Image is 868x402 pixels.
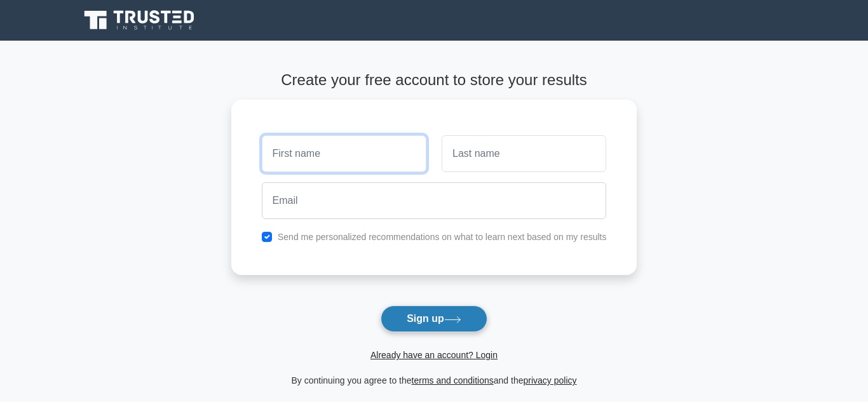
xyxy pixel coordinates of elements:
h4: Create your free account to store your results [231,71,637,90]
input: Email [262,182,607,219]
input: First name [262,135,426,172]
button: Sign up [381,305,487,332]
input: Last name [442,135,606,172]
label: Send me personalized recommendations on what to learn next based on my results [278,232,607,242]
a: Already have an account? Login [370,350,498,360]
a: terms and conditions [412,375,494,385]
a: privacy policy [524,375,577,385]
div: By continuing you agree to the and the [224,373,645,388]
